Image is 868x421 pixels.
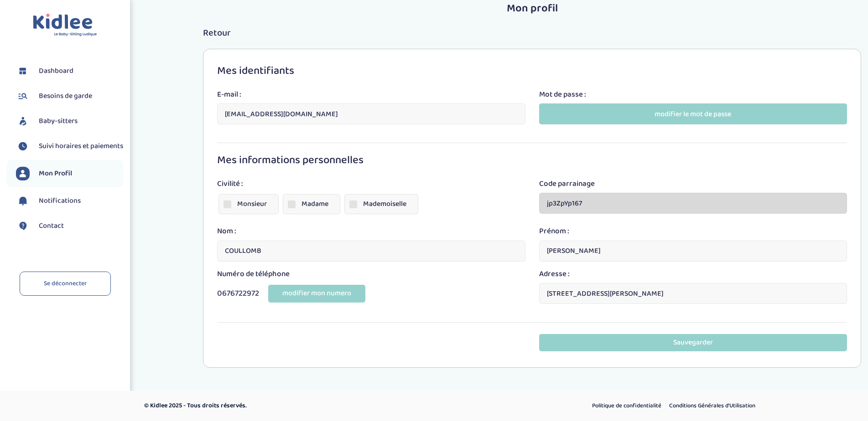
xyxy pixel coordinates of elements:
label: Mademoiselle [344,194,418,214]
img: suivihoraire.svg [16,139,30,153]
button: modifier le mot de passe [539,103,847,124]
label: Code parrainage [539,178,595,190]
img: profil.svg [16,167,30,180]
span: Dashboard [39,66,73,77]
img: dashboard.svg [16,64,30,78]
label: Mot de passe : [539,89,586,101]
a: Mon Profil [16,167,123,180]
a: Se déconnecter [20,272,111,296]
img: besoin.svg [16,89,30,103]
label: Prénom : [539,226,569,237]
span: Retour [203,26,231,40]
a: Besoins de garde [16,89,123,103]
img: notification.svg [16,194,30,208]
label: Adresse : [539,268,570,280]
label: Civilité : [217,178,243,190]
h2: Mon profil [203,3,861,15]
label: Madame [283,194,340,214]
a: Politique de confidentialité [589,400,665,412]
span: Contact [39,221,64,231]
a: Conditions Générales d’Utilisation [666,400,759,412]
input: Indiquez un lieu [539,283,847,304]
label: Nom : [217,226,236,237]
span: Besoins de garde [39,91,92,102]
img: contact.svg [16,219,30,233]
span: Mon Profil [39,168,72,179]
img: babysitters.svg [16,114,30,128]
a: Contact [16,219,123,233]
span: Suivi horaires et paiements [39,141,123,152]
img: logo.svg [33,14,97,37]
button: Sauvegarder [539,334,847,351]
label: E-mail : [217,89,241,101]
a: Dashboard [16,64,123,78]
a: Baby-sitters [16,114,123,128]
label: Monsieur [218,194,279,214]
a: Suivi horaires et paiements [16,139,123,153]
span: 0676722972 [217,288,259,300]
button: modifier mon numero [268,285,365,303]
h3: Mes identifiants [217,65,847,77]
a: Notifications [16,194,123,208]
h3: Mes informations personnelles [217,154,847,166]
span: Baby-sitters [39,116,78,127]
label: Numéro de téléphone [217,268,290,280]
p: © Kidlee 2025 - Tous droits réservés. [144,401,473,411]
span: Notifications [39,195,81,206]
